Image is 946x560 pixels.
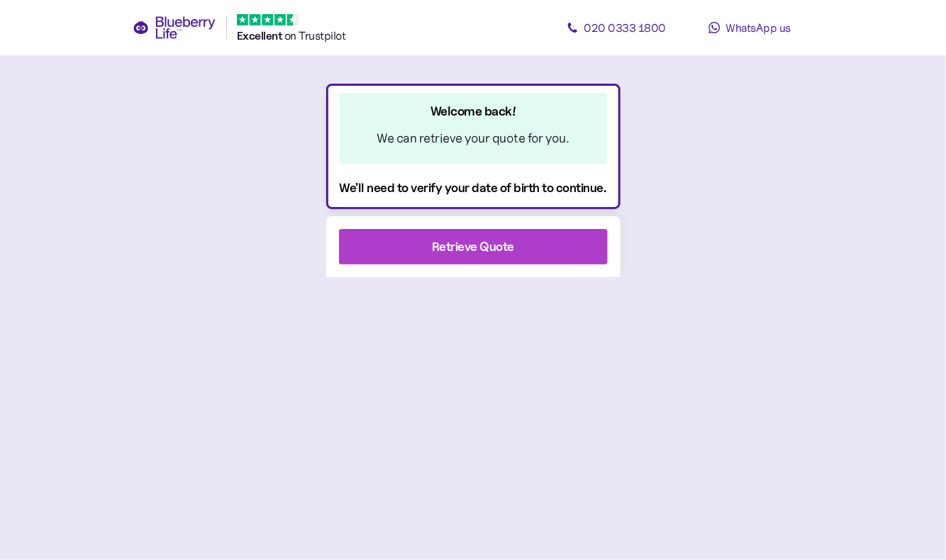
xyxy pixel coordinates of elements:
a: 020 0333 1800 [552,13,680,42]
span: 020 0333 1800 [584,21,667,35]
span: on Trustpilot [284,28,346,43]
span: WhatsApp us [726,21,791,35]
a: WhatsApp us [686,13,813,42]
div: Welcome back! [365,101,581,121]
div: Retrieve Quote [432,237,514,256]
span: Excellent ️ [237,29,284,43]
div: We can retrieve your quote for you. [365,128,581,148]
button: Retrieve Quote [339,229,608,264]
div: We'll need to verify your date of birth to continue. [340,178,607,197]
